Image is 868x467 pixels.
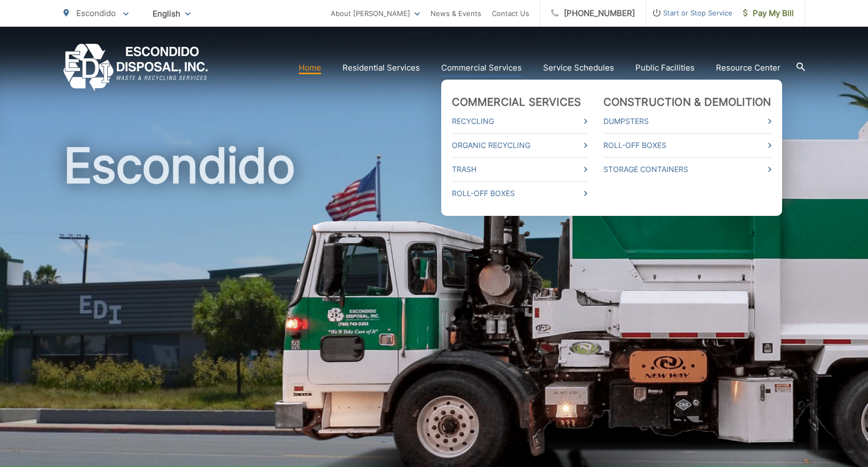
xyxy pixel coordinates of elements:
a: Resource Center [716,61,781,74]
a: Construction & Demolition [603,96,771,108]
a: Commercial Services [452,96,582,108]
a: Organic Recycling [452,139,587,152]
a: Recycling [452,115,587,128]
a: About [PERSON_NAME] [331,7,420,20]
a: Trash [452,163,587,176]
span: Pay My Bill [743,7,794,20]
a: Service Schedules [543,61,614,74]
a: EDCD logo. Return to the homepage. [63,44,208,91]
span: Escondido [76,8,116,18]
span: English [145,4,198,23]
a: Roll-Off Boxes [603,139,771,152]
a: Dumpsters [603,115,771,128]
a: Commercial Services [441,61,522,74]
a: Roll-Off Boxes [452,187,587,200]
a: Public Facilities [635,61,695,74]
a: Contact Us [492,7,529,20]
a: Residential Services [343,61,420,74]
a: Home [299,61,321,74]
a: News & Events [431,7,481,20]
a: Storage Containers [603,163,771,176]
